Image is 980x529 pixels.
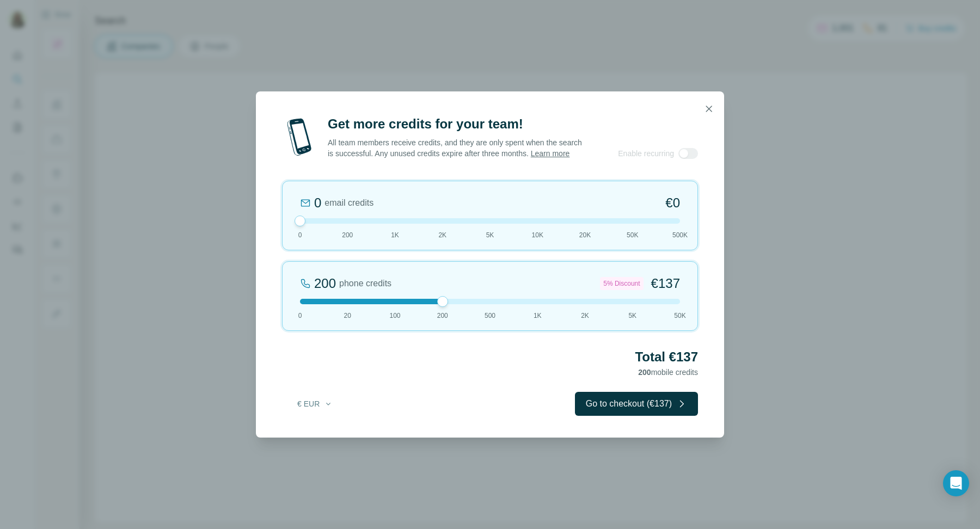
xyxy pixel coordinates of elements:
span: email credits [324,196,373,210]
span: 5K [486,230,494,240]
span: 1K [534,311,542,321]
h2: Total €137 [282,348,698,366]
span: 50K [627,230,638,240]
span: 20 [344,311,351,321]
span: 200 [638,368,651,377]
button: € EUR [290,394,340,414]
a: Learn more [531,149,570,158]
span: €137 [651,275,680,292]
span: 100 [389,311,400,321]
p: All team members receive credits, and they are only spent when the search is successful. Any unus... [328,137,583,159]
span: 2K [438,230,446,240]
span: 2K [581,311,589,321]
div: 5% Discount [600,277,643,290]
span: Enable recurring [618,148,674,159]
span: 0 [298,230,302,240]
div: Open Intercom Messenger [943,470,969,496]
span: 200 [342,230,353,240]
span: 50K [674,311,685,321]
img: mobile-phone [282,115,317,159]
span: 0 [298,311,302,321]
span: 5K [628,311,636,321]
span: 500K [672,230,688,240]
span: €0 [665,194,680,212]
span: 20K [579,230,591,240]
div: 0 [314,194,321,212]
span: 500 [485,311,495,321]
span: 10K [532,230,543,240]
span: 1K [391,230,399,240]
span: phone credits [339,277,391,290]
span: 200 [437,311,448,321]
span: mobile credits [638,368,698,377]
div: 200 [314,275,336,292]
button: Go to checkout (€137) [575,392,698,416]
